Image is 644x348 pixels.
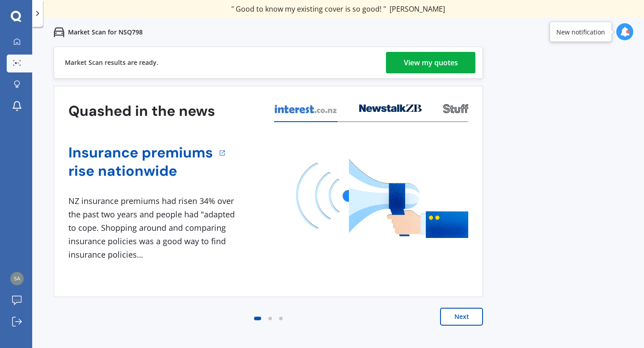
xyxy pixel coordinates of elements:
h3: Quashed in the news [68,102,215,120]
img: media image [296,159,468,238]
img: car.f15378c7a67c060ca3f3.svg [54,27,64,38]
div: View my quotes [404,52,458,73]
a: View my quotes [386,52,475,73]
div: New notification [556,27,605,36]
a: rise nationwide [68,162,213,180]
a: Insurance premiums [68,144,213,162]
img: b9f48a8958f8137dfe66219ba930773a [10,272,24,285]
button: Next [440,308,483,326]
div: NZ insurance premiums had risen 34% over the past two years and people had "adapted to cope. Shop... [68,195,238,261]
div: Market Scan results are ready. [65,47,158,78]
p: Market Scan for NSQ798 [68,28,143,37]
